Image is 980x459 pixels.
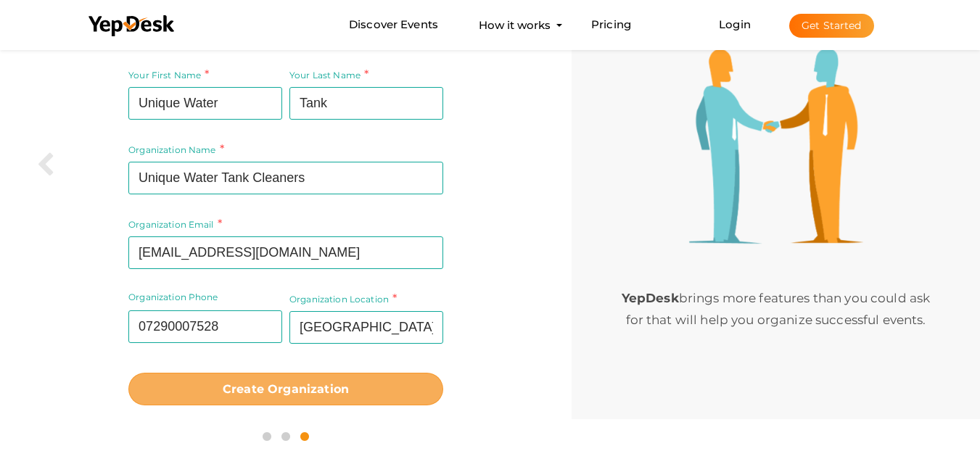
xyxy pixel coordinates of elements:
a: Login [719,17,751,31]
input: Organization Location [289,311,443,344]
label: Your Last Name [289,67,368,83]
a: Pricing [591,12,631,38]
input: Your Last Name [289,87,443,120]
label: Organization Phone [128,291,218,303]
button: Create Organization [128,373,443,405]
a: Discover Events [349,12,438,38]
span: brings more features than you could ask for that will help you organize successful events. [622,291,930,327]
input: Organization Phone [128,310,282,343]
input: Your First Name [128,87,282,120]
img: step3-illustration.png [689,49,863,244]
button: How it works [474,12,555,38]
input: Your Organization Name [128,162,443,194]
label: Organization Email [128,216,222,233]
b: Create Organization [223,382,349,396]
button: Get Started [789,14,874,38]
label: Organization Name [128,141,224,158]
label: Your First Name [128,67,209,83]
b: YepDesk [622,291,679,305]
label: Organization Location [289,291,397,307]
input: your Organization Email [128,236,443,269]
